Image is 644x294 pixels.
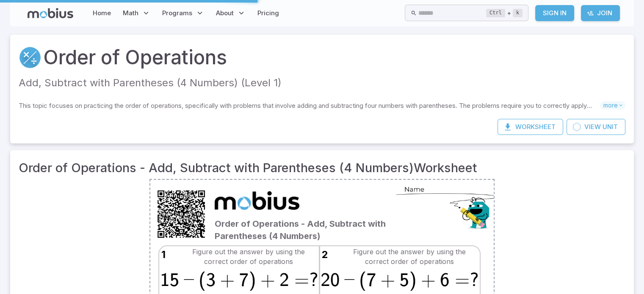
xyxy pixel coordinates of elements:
h3: Order of Operations - Add, Subtract with Parentheses (4 Numbers) Worksheet [19,159,625,177]
span: View [584,122,601,132]
span: Math [123,8,138,18]
p: Add, Subtract with Parentheses (4 Numbers) (Level 1) [19,75,625,91]
span: About [216,8,234,18]
img: Mobius Math Academy logo [215,187,299,214]
a: Join [581,5,620,21]
a: Sign In [535,5,574,21]
span: 1 [161,247,166,262]
a: Multiply/Divide [19,46,41,69]
kbd: Ctrl [486,9,505,17]
a: Order of Operations [43,43,227,72]
kbd: k [513,9,522,17]
img: NameOctagon.png [394,187,502,229]
div: + [486,8,522,18]
p: This topic focuses on practicing the order of operations, specifically with problems that involve... [19,101,600,110]
td: Figure out the answer by using the correct order of operations [192,247,305,267]
span: Programs [162,8,192,18]
span: Unit [603,122,618,132]
a: Home [90,3,113,23]
a: ViewUnit [567,119,625,135]
td: Figure out the answer by using the correct order of operations [353,247,466,267]
button: Worksheet [498,119,563,135]
span: 2 [322,247,328,262]
a: Pricing [255,3,282,23]
div: Order of Operations - Add, Subtract with Parentheses (4 Numbers) [213,184,391,242]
